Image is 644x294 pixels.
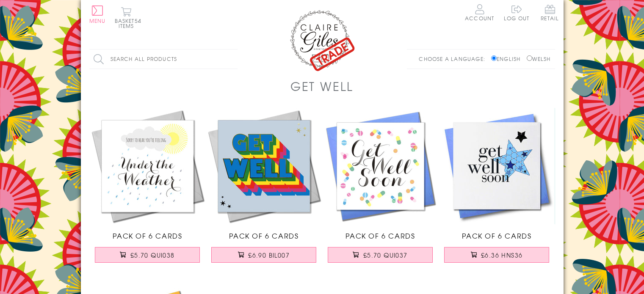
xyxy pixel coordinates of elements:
a: Account [465,4,494,21]
img: Get Well Card, Sunshine and Clouds, Sorry to hear you're Under the Weather [89,108,206,224]
input: Search all products [89,49,238,69]
span: £6.36 HNS36 [481,251,522,259]
span: Retail [541,4,559,21]
img: Get Well Card, Pills, Get Well Soon [322,108,439,224]
a: Get Well Card, Rainbow block letters and stars, with gold foil Pack of 6 Cards £6.90 BIL007 [206,108,322,271]
span: Pack of 6 Cards [345,231,415,241]
span: £5.70 QUI037 [363,251,408,259]
button: £5.70 QUI038 [95,247,200,263]
input: English [491,55,497,61]
a: Get Well Card, Sunshine and Clouds, Sorry to hear you're Under the Weather Pack of 6 Cards £5.70 ... [89,108,206,271]
span: Pack of 6 Cards [229,231,299,241]
h1: Get Well [290,77,354,95]
img: Get Well Card, Rainbow block letters and stars, with gold foil [206,108,322,224]
span: Pack of 6 Cards [462,231,532,241]
a: Get Well Card, Pills, Get Well Soon Pack of 6 Cards £5.70 QUI037 [322,108,439,271]
button: Basket54 items [115,7,138,28]
button: £6.36 HNS36 [444,247,549,263]
a: Log out [504,14,529,22]
label: Welsh [527,55,551,63]
input: Welsh [527,55,532,61]
button: £5.70 QUI037 [328,247,433,263]
img: Claire Giles Trade [288,8,356,71]
button: £6.90 BIL007 [211,247,316,263]
p: Choose a language: [419,55,489,63]
span: Menu [89,17,106,25]
a: Retail [541,4,559,22]
img: Get Well Card, Blue Star, Get Well Soon, Embellished with a shiny padded star [439,108,555,224]
button: Menu [89,5,106,23]
input: Search [229,49,238,69]
span: Pack of 6 Cards [113,231,182,241]
span: £5.70 QUI038 [130,251,175,259]
span: 54 items [119,17,142,30]
span: £6.90 BIL007 [248,251,290,259]
a: Get Well Card, Blue Star, Get Well Soon, Embellished with a shiny padded star Pack of 6 Cards £6.... [439,108,555,271]
label: English [491,55,525,63]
